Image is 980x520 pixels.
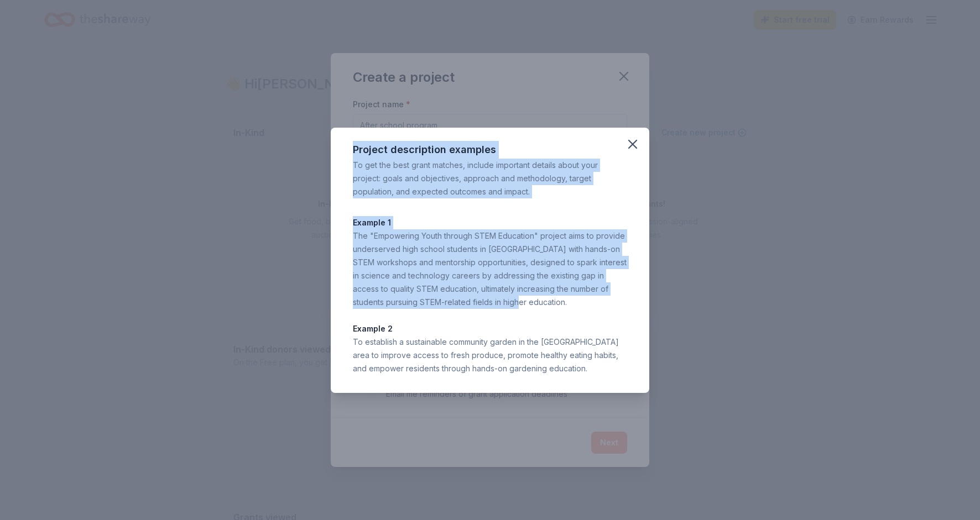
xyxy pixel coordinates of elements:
[353,322,627,335] p: Example 2
[353,159,627,198] div: To get the best grant matches, include important details about your project: goals and objectives...
[353,141,627,159] div: Project description examples
[353,216,627,229] p: Example 1
[353,229,627,309] div: The "Empowering Youth through STEM Education" project aims to provide underserved high school stu...
[353,335,627,375] div: To establish a sustainable community garden in the [GEOGRAPHIC_DATA] area to improve access to fr...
